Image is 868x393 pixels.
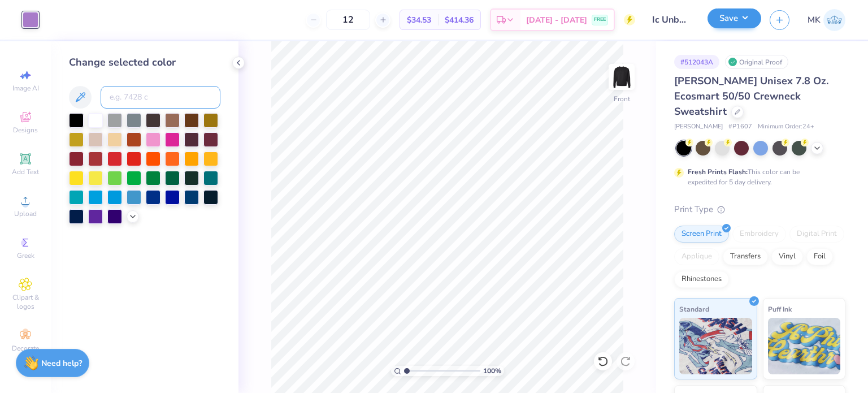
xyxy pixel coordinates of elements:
span: Clipart & logos [6,293,45,311]
input: Untitled Design [644,8,699,31]
strong: Need help? [41,358,82,369]
a: MK [808,9,845,31]
img: Muskan Kumari [823,9,845,31]
span: MK [808,14,821,27]
span: 100 % [483,366,501,376]
div: Applique [674,248,719,265]
input: – – [326,10,370,30]
div: Transfers [723,248,768,265]
img: Puff Ink [768,318,841,374]
div: Rhinestones [674,271,729,288]
div: This color can be expedited for 5 day delivery. [688,167,827,187]
span: $34.53 [407,14,431,26]
div: Change selected color [69,55,220,70]
span: [PERSON_NAME] [674,122,723,132]
div: Front [614,94,630,104]
span: [DATE] - [DATE] [526,14,587,26]
span: Standard [679,303,709,315]
img: Standard [679,318,752,374]
div: Foil [806,248,833,265]
div: Print Type [674,203,845,216]
div: Original Proof [725,55,788,69]
div: # 512043A [674,55,719,69]
div: Screen Print [674,226,729,243]
span: Minimum Order: 24 + [758,122,814,132]
button: Save [708,8,761,28]
span: FREE [594,16,606,24]
span: Upload [14,209,37,218]
img: Front [610,66,633,88]
strong: Fresh Prints Flash: [688,167,748,176]
span: Designs [13,126,38,135]
span: $414.36 [445,14,474,26]
input: e.g. 7428 c [101,86,220,109]
span: Puff Ink [768,303,792,315]
span: Image AI [12,84,39,93]
span: Decorate [12,344,39,353]
span: Greek [17,251,34,260]
span: Add Text [12,167,39,176]
div: Embroidery [732,226,786,243]
div: Digital Print [789,226,844,243]
span: [PERSON_NAME] Unisex 7.8 Oz. Ecosmart 50/50 Crewneck Sweatshirt [674,74,828,118]
div: Vinyl [771,248,803,265]
span: # P1607 [728,122,752,132]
